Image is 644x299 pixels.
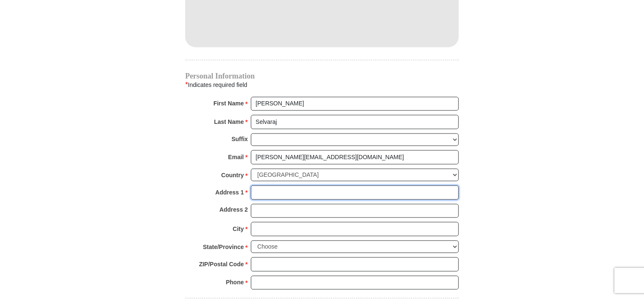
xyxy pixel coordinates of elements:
[203,241,244,253] strong: State/Province
[221,170,244,181] strong: Country
[185,80,459,91] div: Indicates required field
[185,73,459,80] h4: Personal Information
[216,187,244,199] strong: Address 1
[226,277,244,289] strong: Phone
[228,152,244,163] strong: Email
[214,116,244,128] strong: Last Name
[199,259,244,270] strong: ZIP/Postal Code
[233,223,244,235] strong: City
[219,204,248,216] strong: Address 2
[232,134,248,145] strong: Suffix
[213,98,244,110] strong: First Name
